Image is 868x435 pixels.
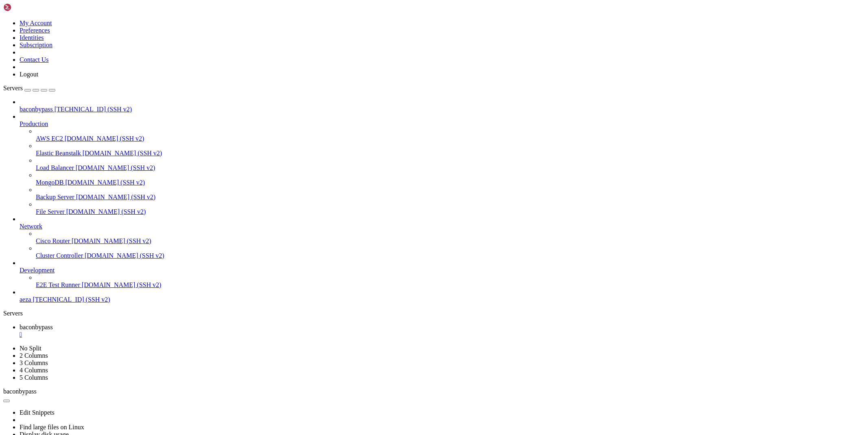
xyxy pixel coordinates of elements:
span: baconbypass [20,324,53,331]
a: Cluster Controller [DOMAIN_NAME] (SSH v2) [36,252,865,259]
span: [DOMAIN_NAME] (SSH v2) [72,237,151,244]
a: baconbypass [TECHNICAL_ID] (SSH v2) [20,106,865,113]
a: Identities [20,34,44,41]
img: Shellngn [3,3,50,11]
a: Elastic Beanstalk [DOMAIN_NAME] (SSH v2) [36,150,865,157]
a: Load Balancer [DOMAIN_NAME] (SSH v2) [36,164,865,172]
span: [TECHNICAL_ID] (SSH v2) [55,106,132,113]
a: Cisco Router [DOMAIN_NAME] (SSH v2) [36,237,865,245]
span: Backup Server [36,194,74,200]
span: [DOMAIN_NAME] (SSH v2) [83,150,162,157]
span: Elastic Beanstalk [36,150,81,157]
span: Network [20,223,42,230]
span: Cisco Router [36,237,70,244]
a: aeza [TECHNICAL_ID] (SSH v2) [20,296,865,303]
a: AWS EC2 [DOMAIN_NAME] (SSH v2) [36,135,865,142]
a: Network [20,223,865,230]
li: E2E Test Runner [DOMAIN_NAME] (SSH v2) [36,274,865,289]
a: No Split [20,345,42,352]
li: Network [20,215,865,259]
li: Load Balancer [DOMAIN_NAME] (SSH v2) [36,157,865,172]
span: Servers [3,85,23,91]
a: Edit Snippets [20,409,55,416]
span: Cluster Controller [36,252,83,259]
a: 2 Columns [20,352,48,359]
a: 4 Columns [20,367,48,374]
span: AWS EC2 [36,135,63,142]
span: [DOMAIN_NAME] (SSH v2) [85,252,164,259]
span: [DOMAIN_NAME] (SSH v2) [65,135,144,142]
div: Servers [3,310,865,317]
a: MongoDB [DOMAIN_NAME] (SSH v2) [36,179,865,186]
a: Subscription [20,41,52,48]
span: E2E Test Runner [36,281,80,288]
li: MongoDB [DOMAIN_NAME] (SSH v2) [36,172,865,186]
span: [TECHNICAL_ID] (SSH v2) [33,296,110,303]
span: aeza [20,296,31,303]
span: [DOMAIN_NAME] (SSH v2) [82,281,162,288]
a: 3 Columns [20,359,48,366]
a: Find large files on Linux [20,424,84,431]
li: Production [20,113,865,215]
a: My Account [20,20,52,26]
a: Backup Server [DOMAIN_NAME] (SSH v2) [36,194,865,201]
li: Development [20,259,865,289]
span: Production [20,120,48,127]
li: Cisco Router [DOMAIN_NAME] (SSH v2) [36,230,865,245]
span: [DOMAIN_NAME] (SSH v2) [65,179,145,186]
span: baconbypass [20,106,53,113]
span: [DOMAIN_NAME] (SSH v2) [76,164,155,171]
a: File Server [DOMAIN_NAME] (SSH v2) [36,208,865,215]
li: File Server [DOMAIN_NAME] (SSH v2) [36,201,865,215]
li: AWS EC2 [DOMAIN_NAME] (SSH v2) [36,128,865,142]
a: Development [20,267,865,274]
span: baconbypass [3,388,37,395]
a:  [20,331,865,338]
li: Elastic Beanstalk [DOMAIN_NAME] (SSH v2) [36,142,865,157]
a: baconbypass [20,324,865,338]
span: File Server [36,208,65,215]
span: Development [20,267,55,274]
li: Cluster Controller [DOMAIN_NAME] (SSH v2) [36,245,865,259]
a: E2E Test Runner [DOMAIN_NAME] (SSH v2) [36,281,865,289]
li: Backup Server [DOMAIN_NAME] (SSH v2) [36,186,865,201]
a: Contact Us [20,56,49,63]
a: Production [20,120,865,128]
span: [DOMAIN_NAME] (SSH v2) [66,208,146,215]
a: Logout [20,71,38,78]
a: Servers [3,85,55,91]
span: Load Balancer [36,164,74,171]
li: aeza [TECHNICAL_ID] (SSH v2) [20,289,865,303]
a: Preferences [20,27,50,34]
span: MongoDB [36,179,63,186]
a: 5 Columns [20,374,48,381]
li: baconbypass [TECHNICAL_ID] (SSH v2) [20,98,865,113]
span: [DOMAIN_NAME] (SSH v2) [76,194,156,200]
